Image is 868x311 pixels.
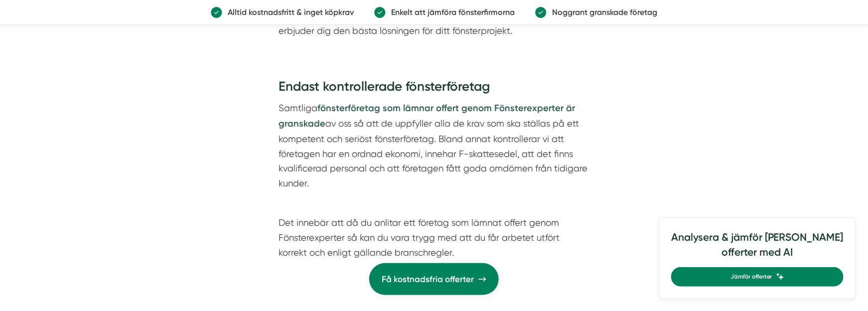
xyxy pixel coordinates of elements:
a: Jämför offerter [671,267,844,287]
span: Jämför offerter [730,272,772,282]
p: Det innebär att då du anlitar ett företag som lämnat offert genom Fönsterexperter så kan du vara ... [279,215,589,260]
p: Noggrant granskade företag [547,6,658,18]
p: Samtliga av oss så att de uppfyller alla de krav som ska ställas på ett kompetent och seriöst fön... [279,101,589,190]
strong: fönsterföretag som lämnar offert genom Fönsterexperter är granskade [279,103,575,129]
span: Få kostnadsfria offerter [382,273,474,286]
h4: Analysera & jämför [PERSON_NAME] offerter med AI [671,230,844,267]
p: Alltid kostnadsfritt & inget köpkrav [222,6,354,18]
a: fönsterföretag som lämnar offert genom Fönsterexperter är granskade [279,103,575,129]
p: Enkelt att jämföra fönsterfirmorna [386,6,515,18]
h3: Endast kontrollerade fönsterföretag [279,78,589,101]
a: Få kostnadsfria offerter [369,263,499,295]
